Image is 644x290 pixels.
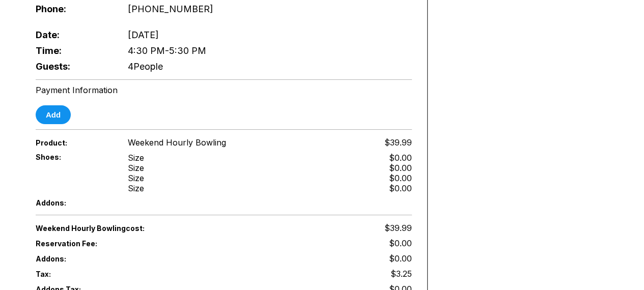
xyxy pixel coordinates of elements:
span: Date: [36,30,111,40]
span: Guests: [36,61,111,72]
div: $0.00 [389,183,412,193]
span: Addons: [36,198,111,207]
span: Shoes: [36,153,111,161]
span: 4 People [128,61,163,72]
span: Reservation Fee: [36,239,224,248]
button: Add [36,105,71,124]
div: $0.00 [389,153,412,163]
span: Weekend Hourly Bowling cost: [36,224,224,233]
div: Payment Information [36,85,412,95]
span: $0.00 [389,238,412,248]
span: Product: [36,138,111,147]
span: [PHONE_NUMBER] [128,4,213,14]
div: Size [128,183,144,193]
span: Time: [36,45,111,56]
span: $39.99 [384,137,412,148]
div: $0.00 [389,173,412,183]
span: $39.99 [384,223,412,233]
div: Size [128,173,144,183]
span: Phone: [36,4,111,14]
span: $0.00 [389,253,412,264]
span: Addons: [36,254,111,263]
div: Size [128,163,144,173]
span: [DATE] [128,30,159,40]
div: Size [128,153,144,163]
span: $3.25 [390,269,412,279]
span: 4:30 PM - 5:30 PM [128,45,206,56]
span: Tax: [36,270,111,278]
div: $0.00 [389,163,412,173]
span: Weekend Hourly Bowling [128,137,226,148]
